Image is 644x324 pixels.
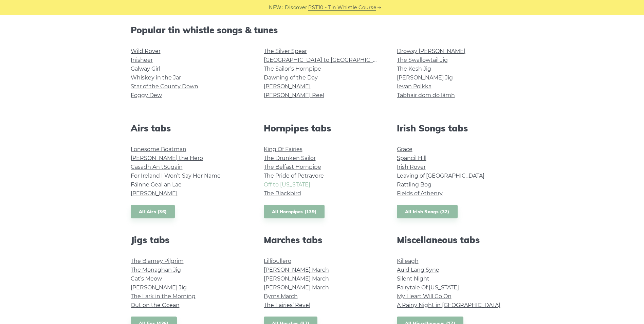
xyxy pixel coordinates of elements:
[397,293,452,300] a: My Heart Will Go On
[264,123,381,133] h2: Hornpipes tabs
[131,146,186,152] a: Lonesome Boatman
[131,235,247,245] h2: Jigs tabs
[264,235,381,245] h2: Marches tabs
[397,164,426,170] a: Irish Rover
[264,258,291,264] a: Lillibullero
[131,275,162,282] a: Cat’s Meow
[264,92,324,98] a: [PERSON_NAME] Reel
[131,181,182,188] a: Fáinne Geal an Lae
[264,48,307,54] a: The Silver Spear
[264,155,316,161] a: The Drunken Sailor
[397,173,484,179] a: Leaving of [GEOGRAPHIC_DATA]
[131,267,181,273] a: The Monaghan Jig
[397,74,453,81] a: [PERSON_NAME] Jig
[131,66,160,72] a: Galway Girl
[264,181,310,188] a: Off to [US_STATE]
[131,164,183,170] a: Casadh An tSúgáin
[264,267,329,273] a: [PERSON_NAME] March
[397,284,459,291] a: Fairytale Of [US_STATE]
[131,74,181,81] a: Whiskey in the Jar
[397,190,443,197] a: Fields of Athenry
[397,92,455,98] a: Tabhair dom do lámh
[131,48,161,54] a: Wild Rover
[269,4,283,12] span: NEW:
[397,205,458,219] a: All Irish Songs (32)
[131,205,175,219] a: All Airs (36)
[397,155,426,161] a: Spancil Hill
[131,83,198,90] a: Star of the County Down
[264,275,329,282] a: [PERSON_NAME] March
[397,57,448,63] a: The Swallowtail Jig
[397,123,514,133] h2: Irish Songs tabs
[131,190,178,197] a: [PERSON_NAME]
[264,293,298,300] a: Byrns March
[397,258,419,264] a: Killeagh
[264,190,301,197] a: The Blackbird
[397,235,514,245] h2: Miscellaneous tabs
[397,83,431,90] a: Ievan Polkka
[264,284,329,291] a: [PERSON_NAME] March
[397,267,439,273] a: Auld Lang Syne
[264,164,321,170] a: The Belfast Hornpipe
[264,83,311,90] a: [PERSON_NAME]
[397,181,431,188] a: Rattling Bog
[131,155,203,161] a: [PERSON_NAME] the Hero
[131,284,187,291] a: [PERSON_NAME] Jig
[131,123,247,133] h2: Airs tabs
[131,92,162,98] a: Foggy Dew
[131,173,221,179] a: For Ireland I Won’t Say Her Name
[131,25,514,35] h2: Popular tin whistle songs & tunes
[264,66,321,72] a: The Sailor’s Hornpipe
[131,293,196,300] a: The Lark in the Morning
[397,275,429,282] a: Silent Night
[264,173,324,179] a: The Pride of Petravore
[264,205,325,219] a: All Hornpipes (139)
[285,4,307,12] span: Discover
[397,66,431,72] a: The Kesh Jig
[397,48,465,54] a: Drowsy [PERSON_NAME]
[397,302,500,308] a: A Rainy Night in [GEOGRAPHIC_DATA]
[131,57,153,63] a: Inisheer
[131,302,180,308] a: Out on the Ocean
[397,146,412,152] a: Grace
[264,74,318,81] a: Dawning of the Day
[264,302,310,308] a: The Fairies’ Revel
[264,57,389,63] a: [GEOGRAPHIC_DATA] to [GEOGRAPHIC_DATA]
[131,258,184,264] a: The Blarney Pilgrim
[308,4,376,12] a: PST10 - Tin Whistle Course
[264,146,302,152] a: King Of Fairies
